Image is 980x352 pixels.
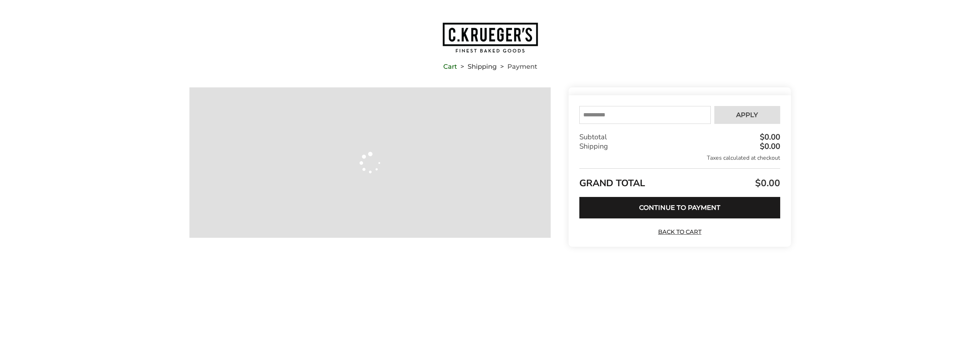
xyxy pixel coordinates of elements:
[714,106,780,124] button: Apply
[753,177,780,189] span: $0.00
[579,132,780,142] div: Subtotal
[443,64,457,69] a: Cart
[579,142,780,151] div: Shipping
[579,197,780,218] button: Continue to Payment
[758,133,780,141] div: $0.00
[579,168,780,192] div: GRAND TOTAL
[736,112,758,118] span: Apply
[442,22,539,53] img: C.KRUEGER'S
[579,154,780,162] div: Taxes calculated at checkout
[457,64,497,69] li: Shipping
[655,228,705,236] a: Back to Cart
[507,64,537,69] span: Payment
[758,143,780,150] div: $0.00
[189,22,791,53] a: Go to home page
